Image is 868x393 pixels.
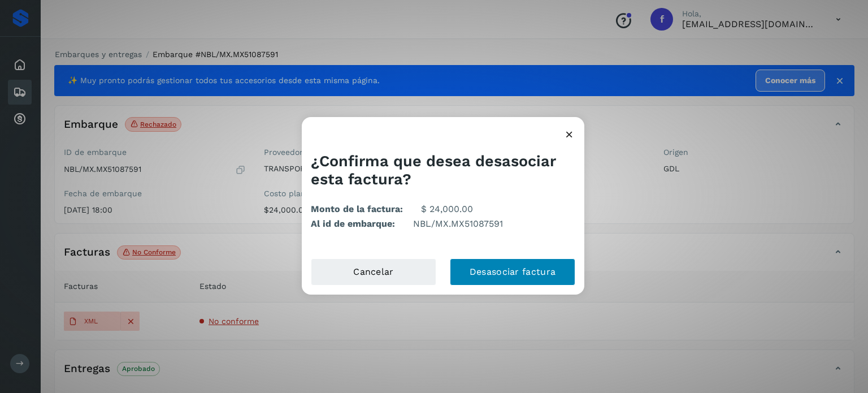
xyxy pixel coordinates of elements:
p: $ 24,000.00 [421,202,473,217]
button: Cancelar [311,258,436,286]
p: NBL/MX.MX51087591 [413,217,503,231]
button: Desasociar factura [450,258,575,286]
b: Monto de la factura: [311,202,403,217]
b: Al id de embarque: [311,217,395,231]
span: ¿Confirma que desea desasociar esta factura? [311,152,556,188]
